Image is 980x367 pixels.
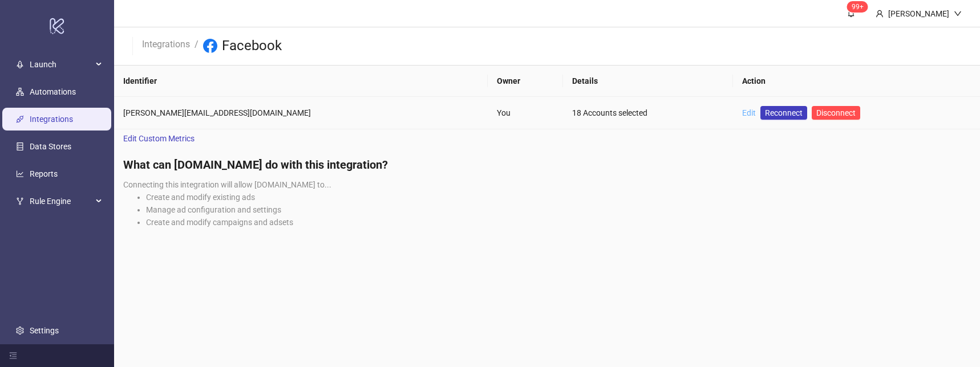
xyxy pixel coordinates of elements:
[146,191,971,203] li: Create and modify existing ads
[146,216,971,229] li: Create and modify campaigns and adsets
[884,7,954,20] div: [PERSON_NAME]
[30,326,59,335] a: Settings
[497,107,554,119] div: You
[222,37,282,55] h3: Facebook
[16,198,24,206] span: fork
[16,61,24,69] span: rocket
[123,157,971,173] h4: What can [DOMAIN_NAME] do with this integration?
[742,108,756,117] a: Edit
[30,142,71,152] a: Data Stores
[760,106,807,120] a: Reconnect
[123,132,195,145] span: Edit Custom Metrics
[30,88,76,97] a: Automations
[146,203,971,216] li: Manage ad configuration and settings
[733,66,980,97] th: Action
[563,66,732,97] th: Details
[195,37,199,55] li: /
[123,180,331,189] span: Connecting this integration will allow [DOMAIN_NAME] to...
[30,190,92,213] span: Rule Engine
[114,129,204,148] a: Edit Custom Metrics
[123,107,479,119] div: [PERSON_NAME][EMAIL_ADDRESS][DOMAIN_NAME]
[847,1,868,13] sup: 141
[9,352,17,360] span: menu-fold
[30,170,58,179] a: Reports
[954,10,962,18] span: down
[876,10,884,18] span: user
[765,107,803,119] span: Reconnect
[812,106,860,120] button: Disconnect
[114,66,488,97] th: Identifier
[140,37,192,50] a: Integrations
[816,108,856,117] span: Disconnect
[30,54,92,76] span: Launch
[572,107,723,119] div: 18 Accounts selected
[847,9,855,17] span: bell
[30,115,73,124] a: Integrations
[488,66,563,97] th: Owner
